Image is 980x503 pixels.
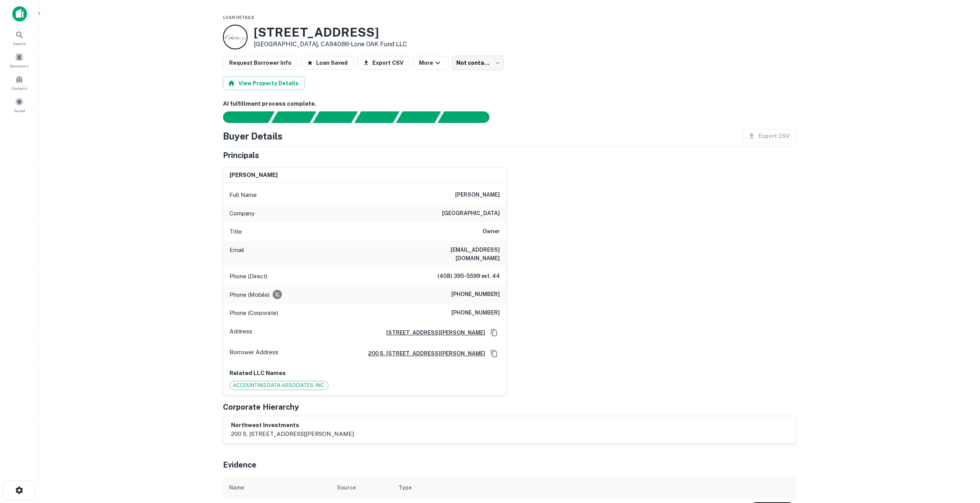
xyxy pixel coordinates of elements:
div: Principals found, AI now looking for contact information... [354,111,399,123]
span: Saved [14,108,25,114]
a: Contacts [2,72,36,93]
h6: [PHONE_NUMBER] [451,290,500,299]
h6: northwest investments [231,421,354,430]
a: Search [2,27,36,48]
a: Lone OAK Fund LLC [351,40,407,48]
div: AI fulfillment process complete. [438,111,499,123]
div: Documents found, AI parsing details... [313,111,358,123]
button: Copy Address [488,327,500,338]
h5: Evidence [223,459,256,471]
h6: Owner [482,227,500,236]
a: Saved [2,94,36,115]
p: Full Name [230,190,257,200]
div: Your request is received and processing... [271,111,316,123]
h6: (408) 395-5599 ext. 44 [437,272,500,281]
p: Borrower Address [230,348,278,359]
button: View Property Details [223,76,305,90]
div: Type [399,483,412,492]
button: More [413,56,449,70]
span: Search [13,40,26,47]
p: Phone (Corporate) [230,308,278,318]
p: Phone (Direct) [230,272,267,281]
h6: [GEOGRAPHIC_DATA] [442,209,500,218]
h3: [STREET_ADDRESS] [254,25,407,40]
p: Company [230,209,255,218]
h6: [PHONE_NUMBER] [451,308,500,318]
button: Export CSV [357,56,410,70]
div: Requests to not be contacted at this number [273,290,282,299]
p: Title [230,227,242,236]
div: Not contacted [452,56,504,70]
div: Name [229,483,244,492]
h6: AI fulfillment process complete. [223,99,796,108]
h6: [PERSON_NAME] [230,171,278,180]
p: Phone (Mobile) [230,290,270,299]
p: Address [230,327,252,338]
p: [GEOGRAPHIC_DATA], CA94086 • [254,40,407,49]
img: capitalize-icon.png [12,6,27,22]
th: Name [223,477,331,498]
span: Contacts [12,85,27,91]
button: Loan Saved [301,56,354,70]
button: Copy Address [488,348,500,359]
span: Loan Details [223,15,254,20]
div: Source [337,483,356,492]
span: Borrowers [10,63,28,69]
h5: Corporate Hierarchy [223,401,299,413]
div: Sending borrower request to AI... [214,111,271,123]
div: Principals found, still searching for contact information. This may take time... [396,111,441,123]
th: Source [331,477,392,498]
p: 200 s. [STREET_ADDRESS][PERSON_NAME] [231,429,354,439]
h5: Principals [223,150,259,161]
p: Related LLC Names [230,368,500,378]
span: ACCOUNTING DATA ASSOCIATES, INC. [230,382,328,389]
a: 200 s. [STREET_ADDRESS][PERSON_NAME] [362,349,485,358]
th: Type [392,477,749,498]
h6: [EMAIL_ADDRESS][DOMAIN_NAME] [407,246,500,262]
h6: [PERSON_NAME] [455,190,500,200]
h4: Buyer Details [223,129,283,143]
button: Request Borrower Info [223,56,298,70]
p: Email [230,246,244,262]
a: Borrowers [2,50,36,71]
a: [STREET_ADDRESS][PERSON_NAME] [380,328,485,337]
